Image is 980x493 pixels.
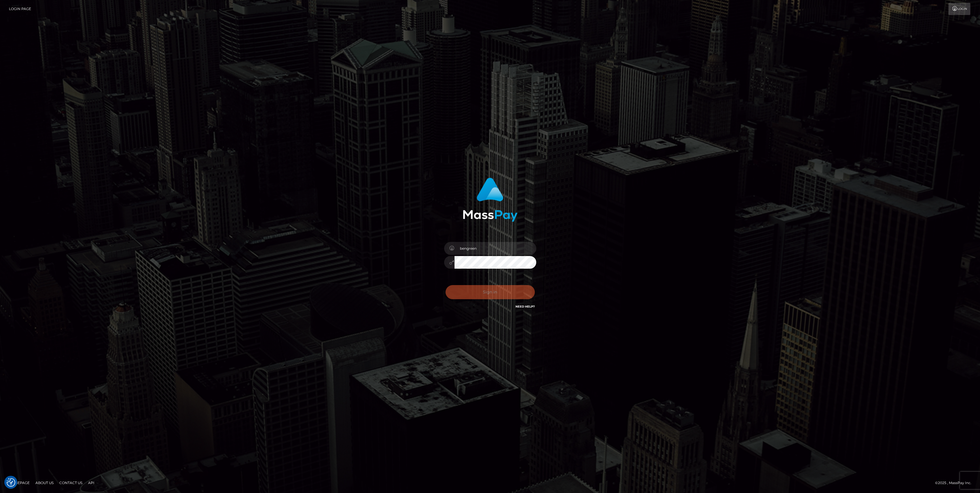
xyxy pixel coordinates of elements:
a: About Us [33,478,56,487]
input: Username... [454,242,536,255]
a: API [86,478,97,487]
a: Contact Us [57,478,85,487]
a: Login [948,3,970,15]
div: © 2025 , MassPay Inc. [935,480,976,486]
a: Need Help? [515,305,535,308]
button: Consent Preferences [7,478,15,487]
img: Revisit consent button [7,478,15,487]
a: Homepage [6,478,32,487]
a: Login Page [9,3,31,15]
img: MassPay Login [463,178,518,222]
